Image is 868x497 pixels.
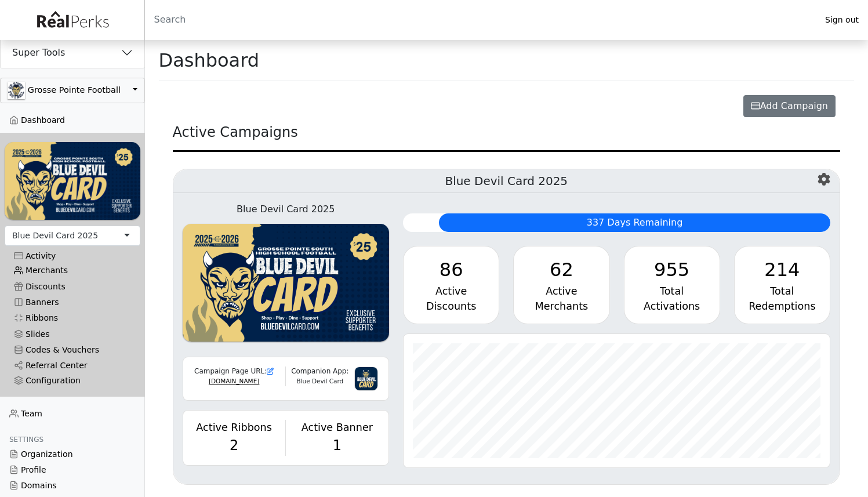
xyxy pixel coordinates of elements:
div: Redemptions [744,299,820,314]
div: Configuration [14,376,131,386]
div: Total [634,284,710,299]
a: Banners [5,295,140,310]
div: Active Banner [293,420,382,435]
div: 1 [293,435,382,456]
input: Search [145,6,816,34]
div: 2 [190,435,278,456]
div: 337 Days Remaining [439,213,830,232]
a: Merchants [5,263,140,278]
a: Slides [5,326,140,342]
a: Sign out [816,12,868,28]
img: 3g6IGvkLNUf97zVHvl5PqY3f2myTnJRpqDk2mpnC.png [354,367,378,390]
a: Referral Center [5,358,140,373]
a: [DOMAIN_NAME] [209,378,259,384]
div: Active Campaigns [173,122,841,152]
a: Ribbons [5,310,140,326]
a: Discounts [5,278,140,294]
div: 955 [634,256,710,284]
img: WvZzOez5OCqmO91hHZfJL7W2tJ07LbGMjwPPNJwI.png [5,142,140,219]
a: 62 Active Merchants [513,246,609,324]
div: Blue Devil Card 2025 [183,202,390,216]
div: Campaign Page URL: [190,367,278,377]
div: Companion App: [286,367,354,377]
button: Add Campaign [743,95,836,117]
h1: Dashboard [159,49,260,71]
a: 86 Active Discounts [403,246,499,324]
span: Settings [9,436,43,444]
a: Codes & Vouchers [5,342,140,358]
a: Active Ribbons 2 [190,420,278,456]
img: WvZzOez5OCqmO91hHZfJL7W2tJ07LbGMjwPPNJwI.png [183,224,390,342]
div: Active [523,284,600,299]
div: Activity [14,251,131,261]
div: 86 [413,256,489,284]
div: Blue Devil Card 2025 [12,230,98,242]
a: 214 Total Redemptions [734,246,830,324]
div: Activations [634,299,710,314]
img: GAa1zriJJmkmu1qRtUwg8x1nQwzlKm3DoqW9UgYl.jpg [8,82,25,99]
div: Active Ribbons [190,420,278,435]
a: 955 Total Activations [624,246,720,324]
div: 214 [744,256,820,284]
button: Super Tools [1,38,144,68]
div: Total [744,284,820,299]
img: real_perks_logo-01.svg [31,7,114,33]
div: Merchants [523,299,600,314]
div: Discounts [413,299,489,314]
div: 62 [523,256,600,284]
div: Blue Devil Card [286,377,354,386]
a: Active Banner 1 [293,420,382,456]
div: Active [413,284,489,299]
h5: Blue Devil Card 2025 [173,169,840,193]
